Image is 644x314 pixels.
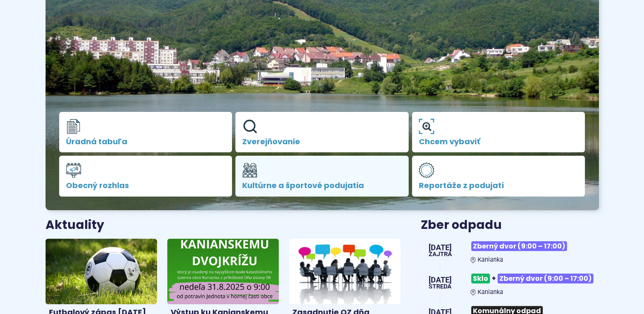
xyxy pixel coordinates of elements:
[235,112,409,153] a: Zverejňovanie
[412,156,585,197] a: Reportáže z podujatí
[412,112,585,153] a: Chcem vybaviť
[421,238,598,263] a: Zberný dvor (9:00 – 17:00) Kanianka [DATE] Zajtra
[471,241,567,251] span: Zberný dvor (9:00 – 17:00)
[242,181,402,190] span: Kultúrne a športové podujatia
[429,244,452,251] span: [DATE]
[46,219,104,232] h3: Aktuality
[419,137,578,146] span: Chcem vybaviť
[235,156,409,197] a: Kultúrne a športové podujatia
[421,270,598,296] a: Sklo+Zberný dvor (9:00 – 17:00) Kanianka [DATE] streda
[421,219,598,232] h3: Zber odpadu
[429,276,452,284] span: [DATE]
[242,137,402,146] span: Zverejňovanie
[498,274,593,283] span: Zberný dvor (9:00 – 17:00)
[66,181,226,190] span: Obecný rozhlas
[478,288,503,296] span: Kanianka
[471,274,490,283] span: Sklo
[419,181,578,190] span: Reportáže z podujatí
[59,112,232,153] a: Úradná tabuľa
[429,284,452,290] span: streda
[429,251,452,257] span: Zajtra
[478,256,503,263] span: Kanianka
[470,270,598,287] h3: +
[66,137,226,146] span: Úradná tabuľa
[59,156,232,197] a: Obecný rozhlas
